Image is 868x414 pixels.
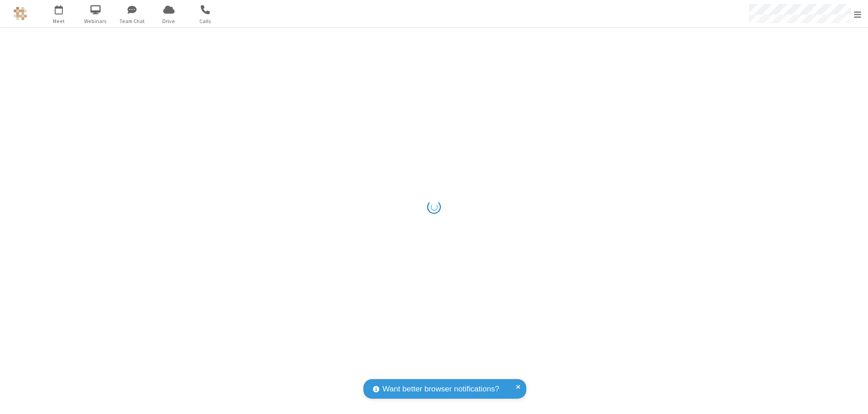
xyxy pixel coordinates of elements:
[152,17,186,25] span: Drive
[382,383,499,395] span: Want better browser notifications?
[14,7,27,20] img: QA Selenium DO NOT DELETE OR CHANGE
[42,17,76,25] span: Meet
[189,17,222,25] span: Calls
[79,17,113,25] span: Webinars
[115,17,149,25] span: Team Chat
